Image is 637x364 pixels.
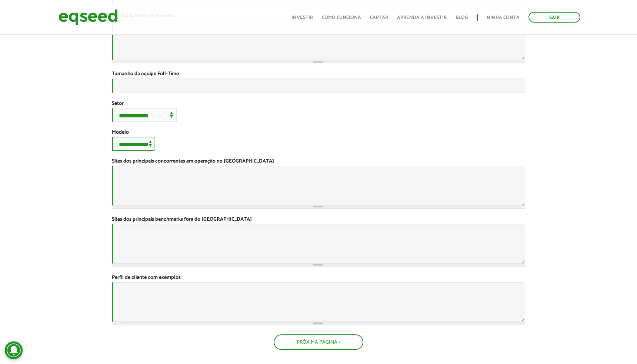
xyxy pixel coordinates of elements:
a: Captar [370,15,388,20]
a: Investir [291,15,313,20]
button: Próxima Página > [274,334,363,350]
label: Modelo [112,130,129,135]
a: Aprenda a investir [397,15,447,20]
img: EqSeed [59,7,118,27]
a: Sair [528,12,580,23]
label: Sites dos principais benchmarks fora do [GEOGRAPHIC_DATA] [112,217,252,222]
a: Como funciona [322,15,361,20]
label: Perfil de cliente com exemplos [112,275,181,280]
a: Minha conta [487,15,520,20]
label: Setor [112,101,124,106]
a: Blog [456,15,468,20]
label: Sites dos principais concorrentes em operação no [GEOGRAPHIC_DATA] [112,159,274,164]
label: Tamanho da equipe Full-Time [112,71,179,77]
